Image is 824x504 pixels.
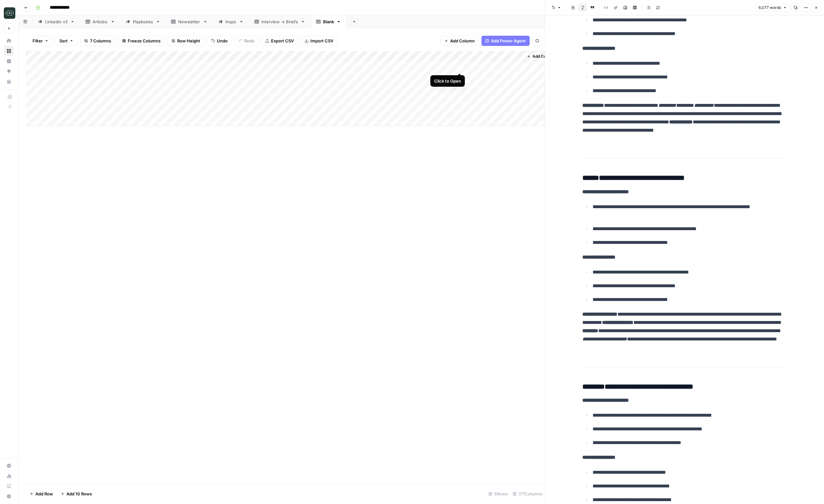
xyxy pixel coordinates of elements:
a: Usage [4,471,14,481]
span: 7 Columns [90,38,111,44]
span: Add Power Agent [491,38,526,44]
button: Add Column [524,52,557,61]
span: Add Column [450,38,475,44]
a: Inspo [213,15,249,28]
span: Redo [244,38,254,44]
button: Add 10 Rows [57,489,96,499]
a: Playbooks [120,15,166,28]
a: Browse [4,46,14,56]
button: Add Column [440,36,479,46]
a: Linkedin v3 [33,15,80,28]
button: Freeze Columns [118,36,165,46]
div: Linkedin v3 [45,18,68,25]
div: 5 Rows [486,489,510,499]
a: Opportunities [4,66,14,77]
button: Filter [28,36,53,46]
div: Playbooks [133,18,153,25]
button: 6,077 words [756,4,790,12]
span: Add Column [533,54,555,59]
button: Add Power Agent [481,36,530,46]
button: Row Height [167,36,204,46]
button: Export CSV [261,36,298,46]
div: Inspo [225,18,237,25]
a: Learning Hub [4,481,14,491]
a: Your Data [4,77,14,87]
div: Blank [323,18,334,25]
a: Newsletter [166,15,213,28]
span: Import CSV [310,38,333,44]
span: Undo [217,38,228,44]
button: Add Row [26,489,57,499]
span: Filter [33,38,43,44]
div: Click to Open [434,78,461,84]
a: Settings [4,461,14,471]
button: 7 Columns [80,36,115,46]
a: Interview -> Briefs [249,15,311,28]
button: Workspace: Catalyst [4,5,14,21]
a: Articles [80,15,120,28]
div: Interview -> Briefs [261,18,298,25]
span: Export CSV [271,38,294,44]
button: Help + Support [4,491,14,501]
a: Insights [4,56,14,66]
a: Blank [311,15,346,28]
button: Import CSV [300,36,337,46]
img: Catalyst Logo [4,7,15,19]
span: 6,077 words [759,5,781,11]
div: 7/7 Columns [510,489,545,499]
div: Articles [93,18,108,25]
button: Undo [207,36,232,46]
button: Sort [55,36,78,46]
span: Sort [59,38,68,44]
span: Row Height [177,38,200,44]
span: Freeze Columns [128,38,161,44]
span: Add 10 Rows [66,491,92,497]
button: Redo [234,36,259,46]
div: Newsletter [178,18,200,25]
span: Add Row [35,491,53,497]
a: Home [4,36,14,46]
